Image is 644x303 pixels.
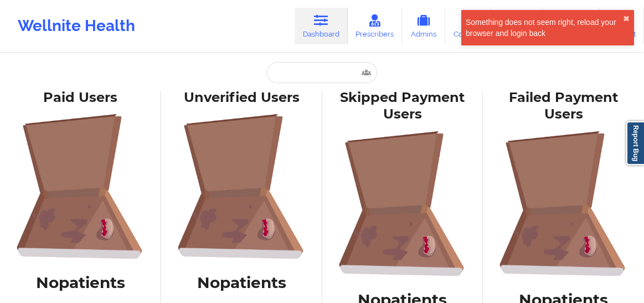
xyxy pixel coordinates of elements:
[466,17,623,39] div: Something does not seem right, reload your browser and login back
[491,131,636,276] img: foRBiVDZMKwAAAAASUVORK5CYII=
[8,89,153,106] div: Paid Users
[491,89,636,124] div: Failed Payment Users
[330,131,476,276] img: foRBiVDZMKwAAAAASUVORK5CYII=
[626,121,644,165] a: Report Bug
[8,273,153,292] h1: No patients
[8,114,153,259] img: foRBiVDZMKwAAAAASUVORK5CYII=
[169,89,315,106] div: Unverified Users
[402,8,445,44] a: Admins
[623,14,630,23] button: close
[295,8,348,44] a: Dashboard
[169,114,315,259] img: foRBiVDZMKwAAAAASUVORK5CYII=
[169,273,315,292] h1: No patients
[348,8,403,44] a: Prescribers
[445,8,491,44] a: Coaches
[330,89,476,124] div: Skipped Payment Users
